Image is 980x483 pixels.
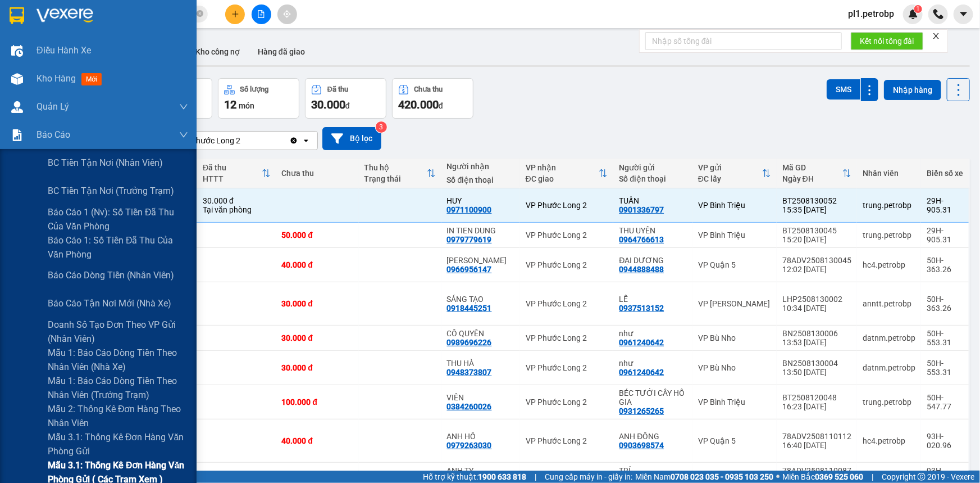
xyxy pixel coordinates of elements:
div: 0944888488 [619,265,664,274]
button: Bộ lọc [322,127,381,150]
th: Toggle SortBy [692,159,777,188]
div: Số điện thoại [619,174,687,183]
span: close [932,32,940,40]
div: HUY [447,196,514,205]
div: BÉC TƯỚI CÂY HỒ GIA [619,389,687,407]
svg: Clear value [289,136,298,145]
span: đ [345,101,350,110]
div: Mã GD [782,163,842,172]
div: VP Bù Nho [698,333,771,342]
img: icon-new-feature [908,9,918,19]
div: VP Bình Triệu [698,231,771,240]
input: Nhập số tổng đài [645,32,842,50]
div: VIÊN [447,393,514,402]
div: SÁNG TẠO [447,295,514,304]
div: 78ADV2508110087 [782,466,851,475]
div: BT2508120048 [782,393,851,402]
div: LHP2508130002 [782,295,851,304]
div: hc4.petrobp [863,436,915,445]
span: món [239,101,254,110]
span: Báo cáo 1 (nv): Số tiền đã thu của văn phòng [48,205,188,233]
div: ĐC giao [526,174,599,183]
div: VP Phước Long 2 [526,333,608,342]
span: close-circle [197,9,203,20]
span: 12 [224,98,236,111]
span: Báo cáo tận nơi mới (nhà xe) [48,296,171,310]
div: 30.000 đ [282,333,353,342]
div: 13:50 [DATE] [782,368,851,377]
span: Mẫu 1: Báo cáo dòng tiền theo nhân viên (nhà xe) [48,346,188,374]
strong: 0369 525 060 [815,472,863,481]
div: VƯƠNG PHÁT [447,256,514,265]
div: trung.petrobp [863,398,915,407]
div: trung.petrobp [863,201,915,210]
input: Selected VP Phước Long 2. [241,135,243,146]
div: Chưa thu [414,85,443,93]
div: datnm.petrobp [863,333,915,342]
div: Tại văn phòng [203,205,271,214]
div: 0979779619 [447,235,492,244]
button: caret-down [954,4,973,24]
div: Thu hộ [364,163,427,172]
div: 0964766613 [619,235,664,244]
div: VP Phước Long 2 [526,260,608,269]
div: VP [PERSON_NAME] [698,299,771,308]
div: VP Bình Triệu [698,398,771,407]
button: Kho công nợ [186,38,249,65]
div: 78ADV2508110112 [782,432,851,441]
span: 420.000 [398,98,439,111]
span: | [872,471,873,483]
div: 93H-020.96 [927,432,963,450]
div: 50.000 đ [282,231,353,240]
div: Người gửi [619,163,687,172]
div: BN2508130006 [782,329,851,338]
div: BN2508130004 [782,359,851,368]
div: hc4.petrobp [863,471,915,480]
div: 50H-553.31 [927,329,963,347]
div: 0961240642 [619,338,664,347]
div: VP Phước Long 2 [526,398,608,407]
button: SMS [827,79,860,100]
button: Hàng đã giao [249,38,314,65]
span: Báo cáo [37,128,70,142]
div: 10:34 [DATE] [782,304,851,313]
img: warehouse-icon [11,73,23,85]
img: logo-vxr [10,7,24,24]
div: Nhân viên [863,169,915,178]
div: datnm.petrobp [863,363,915,372]
div: ANH TY [447,466,514,475]
div: anntt.petrobp [863,299,915,308]
div: 0989696226 [447,338,492,347]
span: Miền Bắc [782,471,863,483]
span: copyright [918,473,926,481]
span: | [535,471,536,483]
span: aim [283,10,291,18]
div: 0948373807 [447,368,492,377]
div: VP Bù Nho [698,363,771,372]
div: 0901336797 [619,205,664,214]
img: warehouse-icon [11,45,23,57]
div: VP Quận 5 [698,260,771,269]
div: VP gửi [698,163,762,172]
button: plus [225,4,245,24]
div: 29H-905.31 [927,226,963,244]
sup: 3 [376,121,387,133]
th: Toggle SortBy [777,159,857,188]
span: mới [81,73,102,85]
div: hc4.petrobp [863,260,915,269]
span: Báo cáo 1: Số tiền đã thu của văn phòng [48,233,188,261]
button: Số lượng12món [218,78,299,119]
div: 0903698574 [619,441,664,450]
div: Chưa thu [282,169,353,178]
button: Chưa thu420.000đ [392,78,473,119]
button: Nhập hàng [884,80,941,100]
th: Toggle SortBy [359,159,441,188]
div: 30.000 đ [282,471,353,480]
div: BT2508130045 [782,226,851,235]
span: BC tiền tận nơi (nhân viên) [48,156,163,170]
div: 0966956147 [447,265,492,274]
div: ĐẠI DƯƠNG [619,256,687,265]
div: 0384260026 [447,402,492,411]
div: VP nhận [526,163,599,172]
svg: open [302,136,311,145]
